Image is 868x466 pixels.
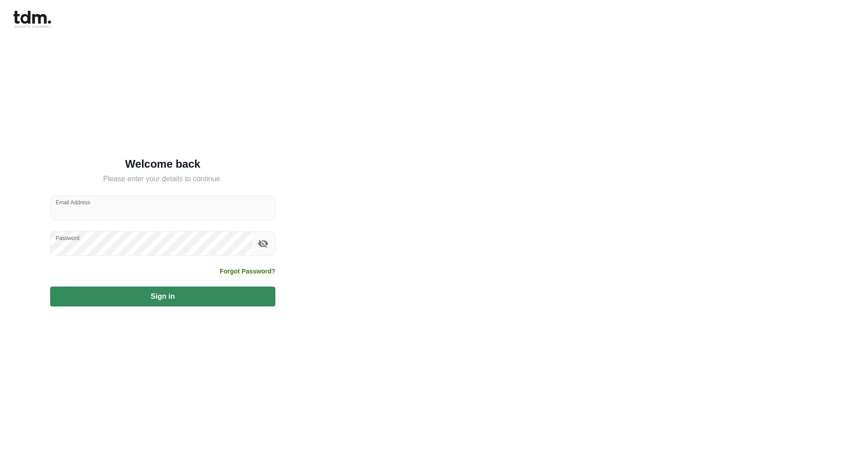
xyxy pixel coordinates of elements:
label: Email Address [56,198,90,206]
h5: Please enter your details to continue. [50,174,275,184]
a: Forgot Password? [220,267,275,276]
label: Password [56,234,80,242]
button: toggle password visibility [255,236,271,251]
button: Sign in [50,287,275,306]
h5: Welcome back [50,160,275,169]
